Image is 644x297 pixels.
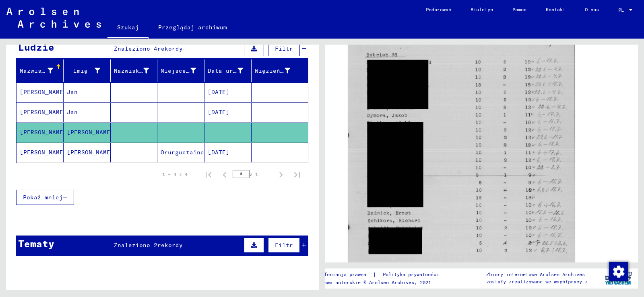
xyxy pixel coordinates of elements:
font: Polityka prywatności [383,271,439,277]
font: Nazwisko [20,67,49,74]
button: Filtr [268,41,300,56]
font: [PERSON_NAME] [20,109,67,116]
button: Następna strona [273,166,289,182]
font: Data urodzenia [208,67,258,74]
font: Miejsce urodzenia [161,67,222,74]
button: Pokaż mniej [16,190,74,205]
font: [DATE] [208,109,229,116]
font: Więzień nr [255,67,291,74]
font: [PERSON_NAME] [67,129,114,136]
mat-header-cell: Data urodzenia [204,59,252,82]
font: [PERSON_NAME] [20,129,67,136]
mat-header-cell: Nazwisko [17,59,64,82]
font: Pokaż mniej [23,194,63,201]
font: rekordy [157,45,183,52]
font: PL [618,7,624,13]
div: Zmiana zgody [609,262,628,281]
img: Arolsen_neg.svg [6,8,101,28]
font: Kontakt [546,6,566,12]
font: Filtr [275,242,293,249]
font: Tematy [18,238,54,250]
font: Filtr [275,45,293,52]
font: Podarować [426,6,451,12]
font: [PERSON_NAME] [20,88,67,96]
div: Imię [67,64,110,77]
font: Biuletyn [471,6,493,12]
button: Ostatnia strona [289,166,305,182]
font: Prawa autorskie © Arolsen Archives, 2021 [318,279,431,285]
mat-header-cell: Nazwisko panieńskie [111,59,158,82]
font: Imię [73,67,88,74]
font: Znaleziono 2 [114,242,157,249]
font: Nazwisko panieńskie [114,67,183,74]
font: [DATE] [208,149,229,156]
button: Filtr [268,238,300,253]
font: rekordy [157,242,183,249]
font: | [373,271,376,278]
font: [DATE] [208,88,229,96]
font: 1 – 4 z 4 [162,171,188,177]
div: Nazwisko panieńskie [114,64,159,77]
img: yv_logo.png [603,268,634,288]
font: [PERSON_NAME] [67,149,114,156]
a: Polityka prywatności [376,270,449,279]
img: Zmiana zgody [609,262,628,281]
font: z 1 [250,171,258,177]
font: Szukaj [117,24,139,31]
a: Informacja prawna [318,270,373,279]
font: Orurguctaine [161,149,204,156]
font: Pomoc [512,6,526,12]
a: Przeglądaj archiwum [149,18,237,37]
button: Poprzednia strona [217,166,233,182]
div: Miejsce urodzenia [161,64,206,77]
font: Ludzie [18,41,54,53]
div: Data urodzenia [208,64,253,77]
div: Więzień nr [255,64,300,77]
font: Jan [67,109,78,116]
div: Nazwisko [20,64,63,77]
font: Zbiory internetowe Arolsen Archives [486,271,585,277]
font: Jan [67,88,78,96]
mat-header-cell: Więzień nr [252,59,308,82]
mat-header-cell: Miejsce urodzenia [157,59,204,82]
font: O nas [585,6,599,12]
font: zostały zrealizowane we współpracy z [486,279,588,285]
button: Pierwsza strona [200,166,217,182]
a: Szukaj [107,18,149,39]
font: Informacja prawna [318,271,366,277]
mat-header-cell: Imię [64,59,111,82]
font: Przeglądaj archiwum [158,24,227,31]
font: [PERSON_NAME] [20,149,67,156]
font: Znaleziono 4 [114,45,157,52]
